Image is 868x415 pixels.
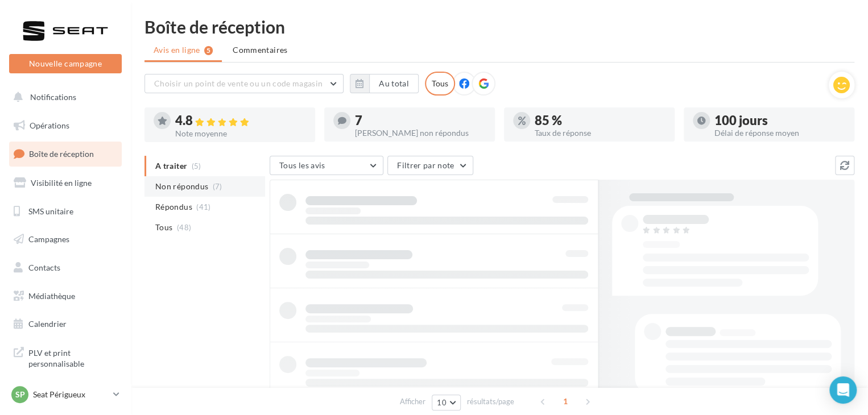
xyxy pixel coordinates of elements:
[432,395,461,410] button: 10
[350,74,419,93] button: Au total
[15,389,25,400] span: SP
[714,129,845,137] div: Délai de réponse moyen
[30,92,76,102] span: Notifications
[155,201,192,213] span: Répondus
[28,263,60,272] span: Contacts
[144,18,854,35] div: Boîte de réception
[144,74,344,93] button: Choisir un point de vente ou un code magasin
[7,85,119,109] button: Notifications
[28,291,75,301] span: Médiathèque
[7,256,124,280] a: Contacts
[829,376,857,404] div: Open Intercom Messenger
[196,202,210,211] span: (41)
[400,396,425,407] span: Afficher
[7,171,124,195] a: Visibilité en ligne
[714,114,845,127] div: 100 jours
[28,206,73,215] span: SMS unitaire
[7,312,124,336] a: Calendrier
[30,121,69,130] span: Opérations
[425,72,455,96] div: Tous
[535,129,666,137] div: Taux de réponse
[7,200,124,223] a: SMS unitaire
[270,156,383,175] button: Tous les avis
[29,149,94,159] span: Boîte de réception
[387,156,473,175] button: Filtrer par note
[28,345,117,370] span: PLV et print personnalisable
[7,142,124,166] a: Boîte de réception
[556,392,574,410] span: 1
[7,379,124,412] a: Campagnes DataOnDemand
[154,78,323,88] span: Choisir un point de vente ou un code magasin
[279,160,325,170] span: Tous les avis
[7,227,124,251] a: Campagnes
[535,114,666,127] div: 85 %
[177,223,191,232] span: (48)
[155,181,208,192] span: Non répondus
[28,234,69,244] span: Campagnes
[155,222,172,233] span: Tous
[7,284,124,308] a: Médiathèque
[9,54,122,73] button: Nouvelle campagne
[28,319,67,329] span: Calendrier
[213,182,222,191] span: (7)
[369,74,419,93] button: Au total
[355,114,486,127] div: 7
[175,130,306,138] div: Note moyenne
[233,45,287,55] span: Commentaires
[9,384,122,405] a: SP Seat Périgueux
[7,341,124,374] a: PLV et print personnalisable
[33,389,109,400] p: Seat Périgueux
[175,114,306,127] div: 4.8
[437,398,447,407] span: 10
[31,178,92,188] span: Visibilité en ligne
[7,114,124,138] a: Opérations
[355,129,486,137] div: [PERSON_NAME] non répondus
[467,396,514,407] span: résultats/page
[28,383,117,408] span: Campagnes DataOnDemand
